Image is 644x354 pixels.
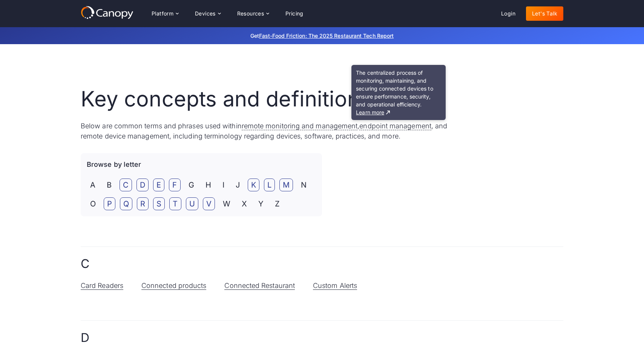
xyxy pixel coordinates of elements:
[146,6,184,21] div: Platform
[153,179,164,191] a: E
[186,197,198,210] a: U
[232,179,243,191] span: J
[185,179,198,191] span: G
[219,197,234,210] span: W
[495,6,521,21] a: Login
[169,197,181,210] a: T
[279,179,293,191] a: M
[297,179,310,191] span: N
[87,159,141,169] p: Browse by letter
[137,32,507,40] p: Get
[313,282,357,290] a: Custom Alerts
[81,282,123,290] a: Card Readers
[356,109,390,115] a: Learn more
[87,197,99,210] span: O
[224,282,295,290] a: Connected Restaurant
[248,179,259,191] a: K
[526,6,563,21] a: Let's Talk
[104,197,115,210] a: P
[120,197,132,210] a: Q
[137,197,149,210] a: R
[189,6,227,21] div: Devices
[351,65,446,120] div: The centralized process of monitoring, maintaining, and securing connected devices to ensure perf...
[231,6,275,21] div: Resources
[203,197,215,210] a: V
[264,179,275,191] a: L
[255,197,267,210] span: Y
[359,122,431,130] span: endpoint management
[136,179,149,191] a: D
[242,122,358,130] span: remote monitoring and management
[87,179,99,191] span: A
[271,197,283,210] span: Z
[279,6,310,21] a: Pricing
[81,256,563,272] h2: C
[81,86,467,112] h1: Key concepts and definitions
[237,11,264,16] div: Resources
[238,197,250,210] span: X
[219,179,228,191] span: I
[141,282,206,290] a: Connected products
[195,11,216,16] div: Devices
[169,179,180,191] a: F
[103,179,115,191] span: B
[81,121,467,141] p: Below are common terms and phrases used within , , and remote device management, including termin...
[120,179,132,191] a: C
[259,32,394,39] a: Fast-Food Friction: The 2025 Restaurant Tech Report
[152,11,173,16] div: Platform
[202,179,215,191] span: H
[81,330,563,346] h2: D
[153,197,165,210] a: S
